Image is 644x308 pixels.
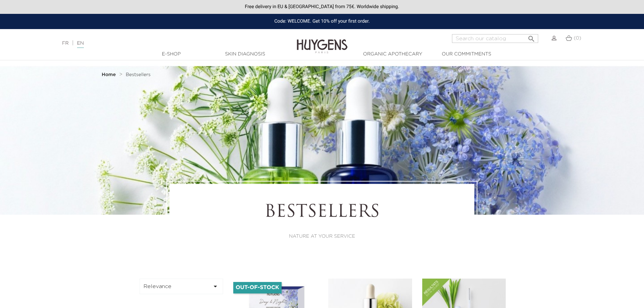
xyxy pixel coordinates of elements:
[574,36,581,41] span: (0)
[211,282,219,290] i: 
[188,233,456,240] p: NATURE AT YOUR SERVICE
[138,51,205,58] a: E-Shop
[102,72,117,77] a: Home
[211,51,279,58] a: Skin Diagnosis
[59,39,263,47] div: |
[359,51,427,58] a: Organic Apothecary
[433,51,500,58] a: Our commitments
[525,32,538,41] button: 
[140,279,223,294] button: Relevance
[102,72,116,77] strong: Home
[297,28,348,54] img: Huygens
[126,72,151,77] a: Bestsellers
[62,41,69,46] a: FR
[188,203,456,223] h1: Bestsellers
[527,33,535,41] i: 
[233,282,282,293] li: Out-of-Stock
[452,34,538,43] input: Search
[77,41,84,48] a: EN
[126,72,151,77] span: Bestsellers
